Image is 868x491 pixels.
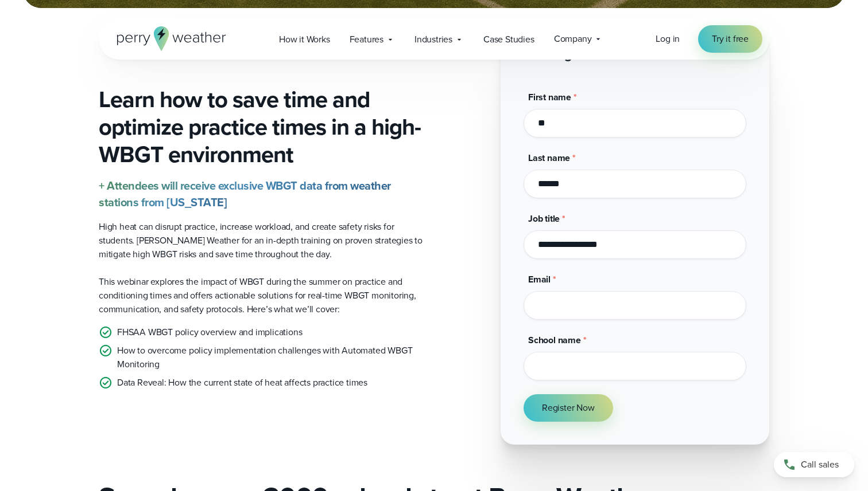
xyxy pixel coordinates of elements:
button: Register Now [524,394,613,422]
span: Email [528,273,551,286]
p: How to overcome policy implementation challenges with Automated WBGT Monitoring [117,344,425,371]
span: Case Studies [483,33,534,46]
a: How it Works [269,28,340,51]
span: Try it free [712,32,749,46]
p: FHSAA WBGT policy overview and implications [117,325,302,339]
span: Job title [528,212,560,225]
a: Call sales [774,452,854,477]
a: Try it free [698,25,762,53]
span: Features [350,33,383,46]
span: Register Now [542,401,595,415]
span: School name [528,333,581,347]
span: Log in [656,32,680,45]
span: Industries [414,33,452,46]
p: Data Reveal: How the current state of heat affects practice times [117,376,367,390]
span: Call sales [801,458,839,472]
a: Case Studies [474,28,544,51]
strong: + Attendees will receive exclusive WBGT data from weather stations from [US_STATE] [99,177,391,211]
a: Log in [656,32,680,46]
span: Last name [528,151,570,164]
p: High heat can disrupt practice, increase workload, and create safety risks for students. [PERSON_... [99,220,425,261]
span: Company [554,32,592,46]
h3: Learn how to save time and optimize practice times in a high-WBGT environment [99,86,425,168]
span: First name [528,91,571,104]
span: How it Works [279,33,330,46]
p: This webinar explores the impact of WBGT during the summer on practice and conditioning times and... [99,275,425,316]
